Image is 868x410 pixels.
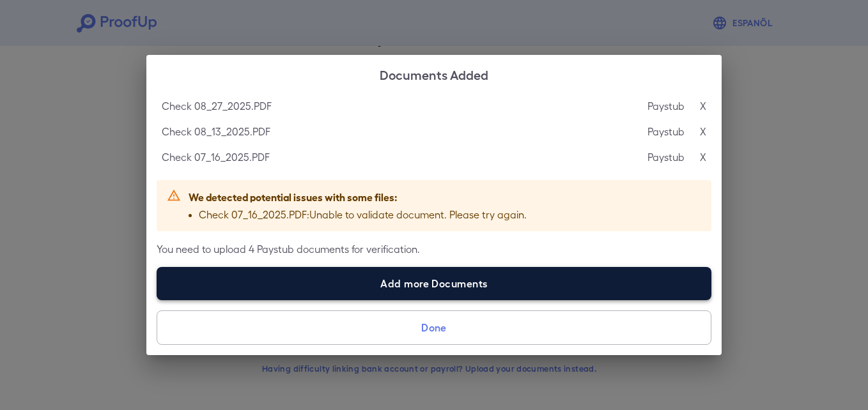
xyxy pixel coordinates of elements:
[700,98,706,114] p: X
[700,149,706,165] p: X
[157,241,711,257] p: You need to upload 4 Paystub documents for verification.
[146,55,722,93] h2: Documents Added
[199,207,527,222] p: Check 07_16_2025.PDF : Unable to validate document. Please try again.
[647,98,685,114] p: Paystub
[700,124,706,139] p: X
[157,310,711,345] button: Done
[162,149,270,165] p: Check 07_16_2025.PDF
[162,98,272,114] p: Check 08_27_2025.PDF
[162,124,270,139] p: Check 08_13_2025.PDF
[189,189,527,204] p: We detected potential issues with some files:
[647,149,685,165] p: Paystub
[157,267,711,300] label: Add more Documents
[647,124,685,139] p: Paystub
